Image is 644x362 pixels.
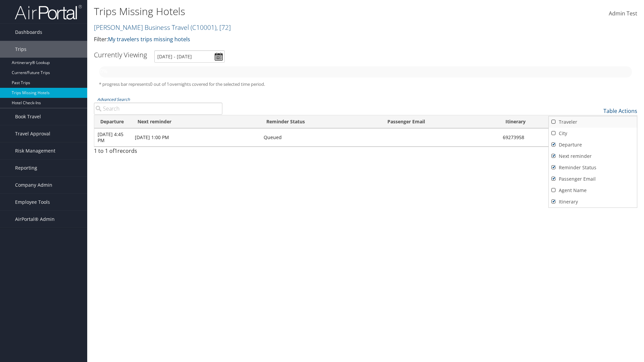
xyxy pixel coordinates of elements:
[15,160,37,176] span: Reporting
[549,139,637,150] a: Departure
[549,162,637,173] a: Reminder Status
[549,196,637,207] a: Itinerary
[15,125,50,142] span: Travel Approval
[549,185,637,196] a: Agent Name
[15,177,52,193] span: Company Admin
[15,41,26,58] span: Trips
[549,116,637,128] a: Traveler
[15,108,41,125] span: Book Travel
[15,194,50,210] span: Employee Tools
[15,4,82,20] img: airportal-logo.png
[549,173,637,185] a: Passenger Email
[15,142,55,159] span: Risk Management
[549,150,637,162] a: Next reminder
[549,128,637,139] a: City
[15,211,55,228] span: AirPortal® Admin
[15,24,42,41] span: Dashboards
